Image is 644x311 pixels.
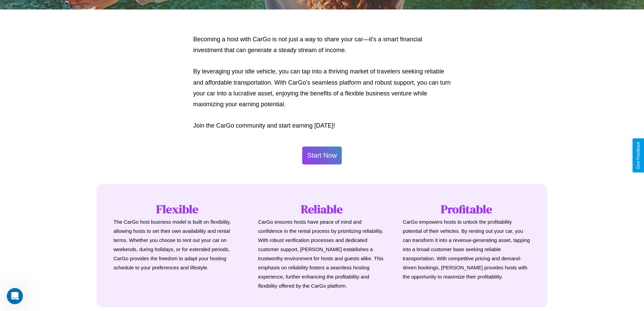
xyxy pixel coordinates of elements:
p: The CarGo host business model is built on flexibility, allowing hosts to set their own availabili... [114,217,241,272]
h1: Profitable [403,201,530,217]
h1: Flexible [114,201,241,217]
div: Give Feedback [636,142,641,169]
p: CarGo ensures hosts have peace of mind and confidence in the rental process by prioritizing relia... [258,217,386,290]
p: By leveraging your idle vehicle, you can tap into a thriving market of travelers seeking reliable... [193,66,451,110]
button: Start Now [302,147,342,164]
p: CarGo empowers hosts to unlock the profitability potential of their vehicles. By renting out your... [403,217,530,281]
h1: Reliable [258,201,386,217]
iframe: Intercom live chat [7,288,23,304]
p: Becoming a host with CarGo is not just a way to share your car—it's a smart financial investment ... [193,34,451,56]
p: Join the CarGo community and start earning [DATE]! [193,120,451,131]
